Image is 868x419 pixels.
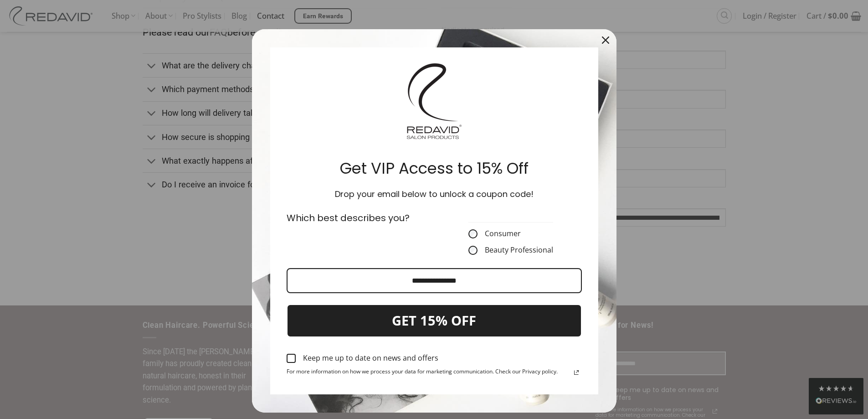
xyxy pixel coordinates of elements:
span: For more information on how we process your data for marketing communication. Check our Privacy p... [287,368,558,378]
label: Consumer [468,229,553,238]
h3: Drop your email below to unlock a coupon code! [285,189,584,200]
button: GET 15% OFF [287,304,582,337]
label: Beauty Professional [468,246,553,255]
input: Email field [287,268,582,293]
svg: link icon [571,367,582,378]
div: Keep me up to date on news and offers [303,354,438,362]
h2: Get VIP Access to 15% Off [285,159,584,178]
fieldset: CustomerType [468,211,553,255]
svg: close icon [602,36,609,44]
a: Read our Privacy Policy [571,367,582,378]
p: Which best describes you? [287,211,429,225]
input: Beauty Professional [468,246,478,255]
input: Consumer [468,229,478,238]
button: Close [595,29,616,51]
